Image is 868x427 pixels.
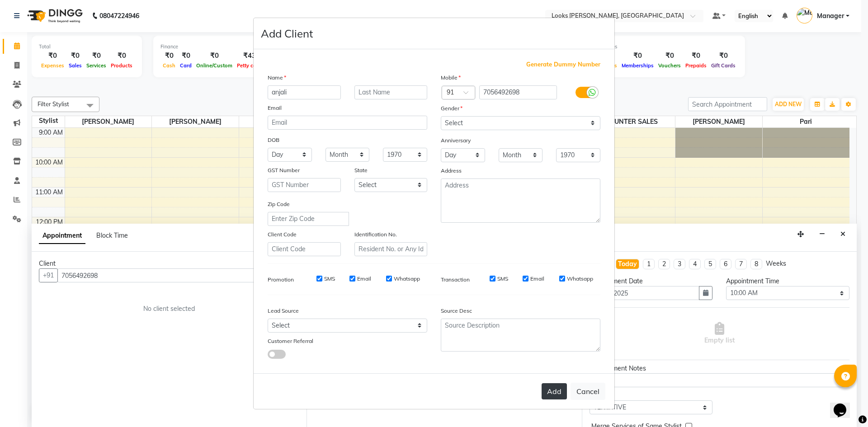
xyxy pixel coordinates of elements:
[268,74,286,82] label: Name
[268,166,300,174] label: GST Number
[354,166,368,174] label: State
[497,275,508,283] label: SMS
[479,85,557,99] input: Mobile
[261,25,313,42] h4: Add Client
[357,275,371,283] label: Email
[268,178,341,192] input: GST Number
[324,275,335,283] label: SMS
[354,230,397,239] label: Identification No.
[441,167,462,175] label: Address
[268,85,341,99] input: First Name
[567,275,593,283] label: Whatsapp
[268,242,341,256] input: Client Code
[441,276,470,284] label: Transaction
[441,136,471,145] label: Anniversary
[441,307,472,315] label: Source Desc
[268,200,290,208] label: Zip Code
[268,116,427,130] input: Email
[268,276,294,284] label: Promotion
[530,275,544,283] label: Email
[268,307,299,315] label: Lead Source
[268,230,297,239] label: Client Code
[354,242,428,256] input: Resident No. or Any Id
[394,275,420,283] label: Whatsapp
[571,383,605,400] button: Cancel
[526,60,600,69] span: Generate Dummy Number
[441,74,461,82] label: Mobile
[542,383,567,399] button: Add
[268,104,282,112] label: Email
[268,136,279,144] label: DOB
[354,85,428,99] input: Last Name
[268,212,349,226] input: Enter Zip Code
[441,104,462,113] label: Gender
[268,337,313,345] label: Customer Referral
